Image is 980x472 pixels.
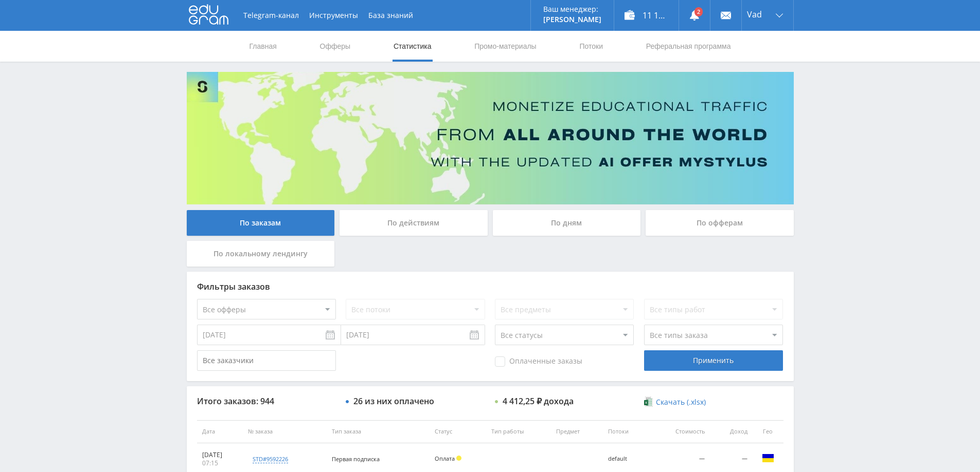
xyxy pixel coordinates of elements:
a: Реферальная программа [645,31,732,62]
input: Все заказчики [197,350,336,371]
img: Banner [187,72,794,204]
a: Офферы [319,31,352,62]
div: По локальному лендингу [187,241,335,267]
div: По заказам [187,210,335,236]
a: Промо-материалы [473,31,537,62]
a: Потоки [578,31,604,62]
a: Статистика [393,31,433,62]
div: Фильтры заказов [197,282,783,291]
div: По офферам [646,210,794,236]
div: Применить [644,350,783,371]
div: По действиям [340,210,488,236]
span: Vad [747,10,762,18]
a: Главная [248,31,278,62]
span: Оплаченные заказы [495,356,582,367]
div: По дням [493,210,641,236]
p: [PERSON_NAME] [543,15,601,24]
p: Ваш менеджер: [543,5,601,13]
